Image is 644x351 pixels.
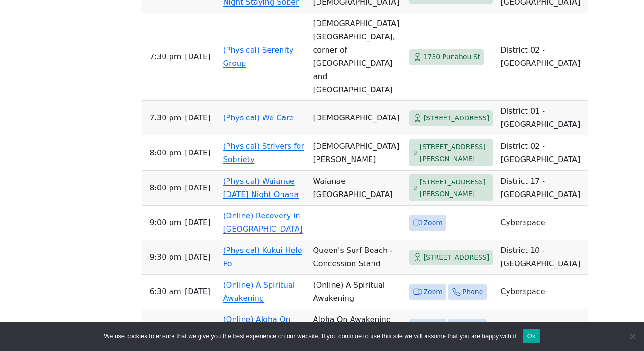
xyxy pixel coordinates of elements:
[223,45,294,68] a: (Physical) Serenity Group
[309,171,406,206] td: Waianae [GEOGRAPHIC_DATA]
[150,111,181,125] span: 7:30 PM
[497,171,588,206] td: District 17 - [GEOGRAPHIC_DATA]
[497,135,588,171] td: District 02 - [GEOGRAPHIC_DATA]
[223,211,303,234] a: (Online) Recovery in [GEOGRAPHIC_DATA]
[223,113,294,122] a: (Physical) We Care
[424,112,490,124] span: [STREET_ADDRESS]
[150,146,181,160] span: 8:00 PM
[223,246,302,268] a: (Physical) Kukui Hele Po
[309,275,406,309] td: (Online) A Spiritual Awakening
[150,285,181,298] span: 6:30 AM
[185,181,210,195] span: [DATE]
[309,13,406,101] td: [DEMOGRAPHIC_DATA][GEOGRAPHIC_DATA], corner of [GEOGRAPHIC_DATA] and [GEOGRAPHIC_DATA]
[150,216,181,229] span: 9:00 PM
[185,216,210,229] span: [DATE]
[497,101,588,135] td: District 01 - [GEOGRAPHIC_DATA]
[185,251,210,264] span: [DATE]
[309,135,406,171] td: [DEMOGRAPHIC_DATA][PERSON_NAME]
[223,177,299,199] a: (Physical) Waianae [DATE] Night Ohana
[497,275,588,309] td: Cyberspace
[424,321,443,333] span: Zoom
[424,217,443,229] span: Zoom
[309,101,406,135] td: [DEMOGRAPHIC_DATA]
[185,146,210,160] span: [DATE]
[497,13,588,101] td: District 02 - [GEOGRAPHIC_DATA]
[420,141,490,164] span: [STREET_ADDRESS][PERSON_NAME]
[309,309,406,344] td: Aloha On Awakening (O) (Lit)
[185,50,210,63] span: [DATE]
[497,309,588,344] td: Cyberspace
[185,111,210,125] span: [DATE]
[497,240,588,275] td: District 10 - [GEOGRAPHIC_DATA]
[309,240,406,275] td: Queen's Surf Beach - Concession Stand
[223,142,304,164] a: (Physical) Strivers for Sobriety
[223,280,295,303] a: (Online) A Spiritual Awakening
[463,286,483,298] span: Phone
[185,320,210,333] span: [DATE]
[420,176,490,199] span: [STREET_ADDRESS][PERSON_NAME]
[150,251,181,264] span: 9:30 PM
[223,315,294,337] a: (Online) Aloha On Awakening (O)(Lit)
[150,50,181,63] span: 7:30 PM
[150,320,181,333] span: 6:30 AM
[424,286,443,298] span: Zoom
[627,332,637,341] span: No
[523,329,540,343] button: Ok
[150,181,181,195] span: 8:00 PM
[424,51,481,63] span: 1730 Punahou St
[424,252,490,263] span: [STREET_ADDRESS]
[104,332,517,341] span: We use cookies to ensure that we give you the best experience on our website. If you continue to ...
[185,285,210,298] span: [DATE]
[463,321,483,333] span: Phone
[497,206,588,240] td: Cyberspace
